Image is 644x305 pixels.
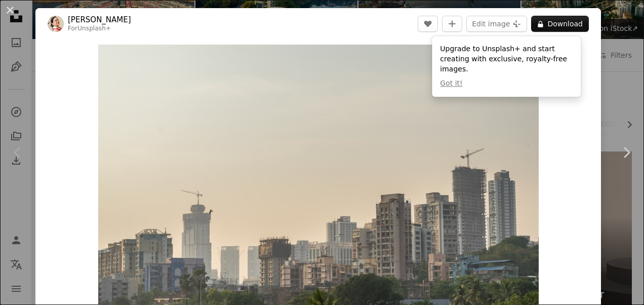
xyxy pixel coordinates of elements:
[68,25,131,33] div: For
[432,36,581,97] div: Upgrade to Unsplash+ and start creating with exclusive, royalty-free images.
[77,25,111,32] a: Unsplash+
[68,15,131,25] a: [PERSON_NAME]
[418,16,438,32] button: Like
[440,79,462,89] button: Got it!
[442,16,462,32] button: Add to Collection
[48,16,64,32] img: Go to Sonika Agarwal's profile
[609,104,644,201] a: Next
[531,16,589,32] button: Download
[466,16,527,32] button: Edit image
